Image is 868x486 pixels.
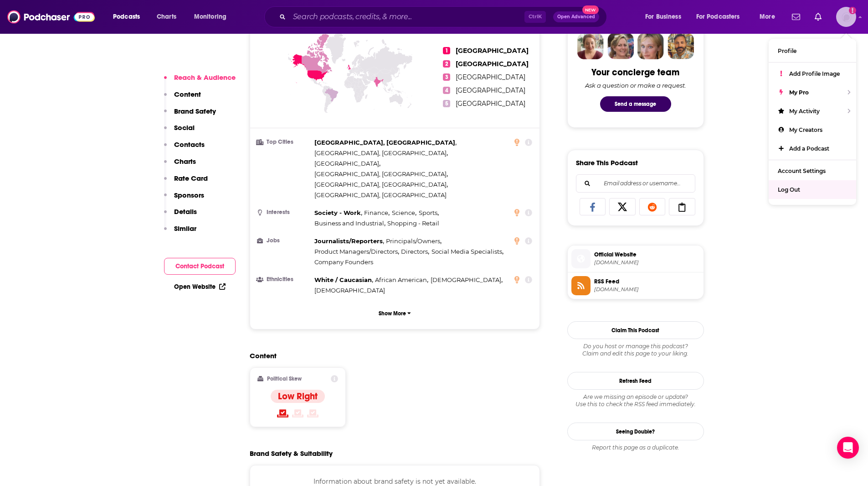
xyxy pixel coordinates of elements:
[174,123,195,132] p: Social
[571,249,700,268] a: Official Website[DOMAIN_NAME]
[164,140,205,157] button: Contacts
[314,218,385,229] span: ,
[314,148,448,158] span: ,
[314,179,448,190] span: ,
[690,10,753,24] button: open menu
[107,10,152,24] button: open menu
[151,10,182,24] a: Charts
[789,126,822,133] span: My Creators
[278,391,318,402] h4: Low Right
[164,174,208,191] button: Rate Card
[431,248,502,255] span: Social Media Specialists
[577,33,604,59] img: Sydney Profile
[386,236,442,246] span: ,
[257,238,311,244] h3: Jobs
[769,120,856,139] a: My Creators
[392,209,415,216] span: Science
[314,181,447,188] span: [GEOGRAPHIC_DATA], [GEOGRAPHIC_DATA]
[584,175,688,192] input: Email address or username...
[576,158,638,167] h3: Share This Podcast
[753,10,786,24] button: open menu
[174,140,205,149] p: Contacts
[164,157,196,174] button: Charts
[769,39,856,205] ul: Show profile menu
[314,209,361,216] span: Society - Work
[668,33,694,59] img: Jon Profile
[778,47,796,54] span: Profile
[443,47,450,54] span: 1
[582,5,599,14] span: New
[443,60,450,68] span: 2
[364,208,390,218] span: ,
[524,11,546,23] span: Ctrl K
[567,372,704,390] button: Refresh Feed
[401,248,428,255] span: Directors
[789,145,829,152] span: Add a Podcast
[637,33,664,59] img: Jules Profile
[567,423,704,440] a: Seeing Double?
[431,275,503,285] span: ,
[594,286,700,293] span: feeds.blubrry.com
[314,258,373,266] span: Company Founders
[431,276,501,283] span: [DEMOGRAPHIC_DATA]
[567,343,704,357] div: Claim and edit this page to your liking.
[811,9,825,25] a: Show notifications dropdown
[314,137,457,148] span: ,
[314,158,380,169] span: ,
[174,224,196,233] p: Similar
[456,47,529,55] span: [GEOGRAPHIC_DATA]
[553,11,599,22] button: Open AdvancedNew
[174,107,216,115] p: Brand Safety
[789,70,840,77] span: Add Profile Image
[567,444,704,451] div: Report this page as a duplicate.
[456,73,525,81] span: [GEOGRAPHIC_DATA]
[639,10,693,24] button: open menu
[567,343,704,350] span: Do you host or manage this podcast?
[314,237,383,245] span: Journalists/Reporters
[7,8,95,26] img: Podchaser - Follow, Share and Rate Podcasts
[778,186,800,193] span: Log Out
[250,351,533,360] h2: Content
[314,276,372,283] span: White / Caucasian
[379,310,406,317] p: Show More
[594,259,700,266] span: blubrry.com
[789,89,809,96] span: My Pro
[788,9,804,25] a: Show notifications dropdown
[594,277,700,286] span: RSS Feed
[314,160,379,167] span: [GEOGRAPHIC_DATA]
[257,305,533,322] button: Show More
[164,107,216,124] button: Brand Safety
[375,275,428,285] span: ,
[609,198,636,215] a: Share on X/Twitter
[314,275,373,285] span: ,
[188,10,238,24] button: open menu
[164,191,204,208] button: Sponsors
[443,100,450,107] span: 5
[164,73,236,90] button: Reach & Audience
[257,209,311,215] h3: Interests
[314,246,399,257] span: ,
[314,248,398,255] span: Product Managers/Directors
[571,276,700,295] a: RSS Feed[DOMAIN_NAME]
[174,90,201,99] p: Content
[314,139,455,146] span: [GEOGRAPHIC_DATA], [GEOGRAPHIC_DATA]
[273,6,616,27] div: Search podcasts, credits, & more...
[760,10,775,23] span: More
[557,15,595,19] span: Open Advanced
[314,236,384,246] span: ,
[174,207,197,216] p: Details
[443,87,450,94] span: 4
[314,208,362,218] span: ,
[585,82,686,89] div: Ask a question or make a request.
[576,174,695,193] div: Search followers
[836,7,856,27] button: Show profile menu
[164,90,201,107] button: Content
[314,219,384,227] span: Business and Industrial
[456,60,529,68] span: [GEOGRAPHIC_DATA]
[314,169,448,179] span: ,
[769,64,856,83] a: Add Profile Image
[174,191,204,199] p: Sponsors
[600,96,671,112] button: Send a message
[157,10,176,23] span: Charts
